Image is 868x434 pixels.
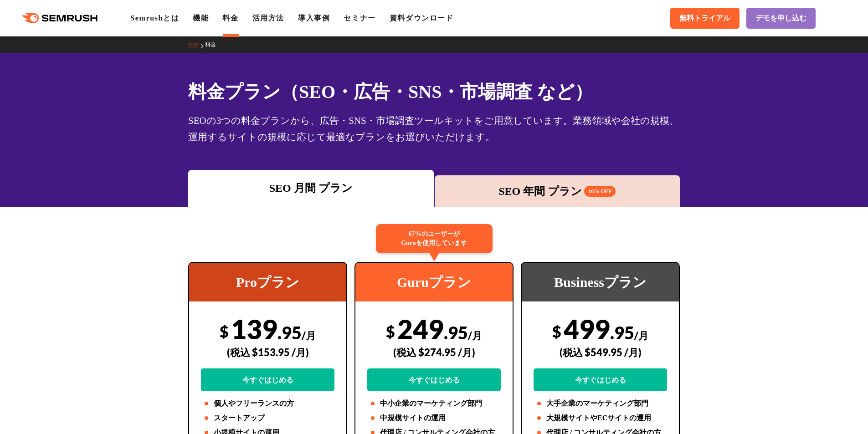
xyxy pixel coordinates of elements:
[679,14,730,23] span: 無料トライアル
[222,14,238,22] a: 料金
[201,398,334,409] li: 個人やフリーランスの方
[755,14,806,23] span: デモを申し込む
[201,368,334,391] a: 今すぐはじめる
[584,186,616,197] span: 16% OFF
[390,14,454,22] a: 資料ダウンロード
[252,14,284,22] a: 活用方法
[302,329,316,342] span: /月
[277,322,302,343] span: .95
[386,322,395,341] span: $
[201,413,334,424] li: スタートアップ
[201,313,334,391] div: 139
[220,322,229,341] span: $
[522,263,679,301] div: Businessプラン
[193,14,209,22] a: 機能
[344,14,375,22] a: セミナー
[130,14,179,22] a: Semrushとは
[367,368,501,391] a: 今すぐはじめる
[670,8,740,29] a: 無料トライアル
[188,78,680,105] h1: 料金プラン（SEO・広告・SNS・市場調査 など）
[444,322,468,343] span: .95
[188,41,205,48] a: TOP
[746,8,816,29] a: デモを申し込む
[534,313,667,391] div: 499
[355,263,513,301] div: Guruプラン
[367,398,501,409] li: 中小企業のマーケティング部門
[376,224,493,253] div: 67%のユーザーが Guruを使用しています
[193,180,429,196] div: SEO 月間 プラン
[634,329,648,342] span: /月
[439,183,676,199] div: SEO 年間 プラン
[189,263,346,301] div: Proプラン
[367,336,501,368] div: (税込 $274.95 /月)
[468,329,482,342] span: /月
[367,313,501,391] div: 249
[298,14,330,22] a: 導入事例
[534,336,667,368] div: (税込 $549.95 /月)
[367,413,501,424] li: 中規模サイトの運用
[205,41,223,48] a: 料金
[534,398,667,409] li: 大手企業のマーケティング部門
[201,336,334,368] div: (税込 $153.95 /月)
[534,413,667,424] li: 大規模サイトやECサイトの運用
[552,322,561,341] span: $
[534,368,667,391] a: 今すぐはじめる
[610,322,634,343] span: .95
[188,112,680,145] div: SEOの3つの料金プランから、広告・SNS・市場調査ツールキットをご用意しています。業務領域や会社の規模、運用するサイトの規模に応じて最適なプランをお選びいただけます。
